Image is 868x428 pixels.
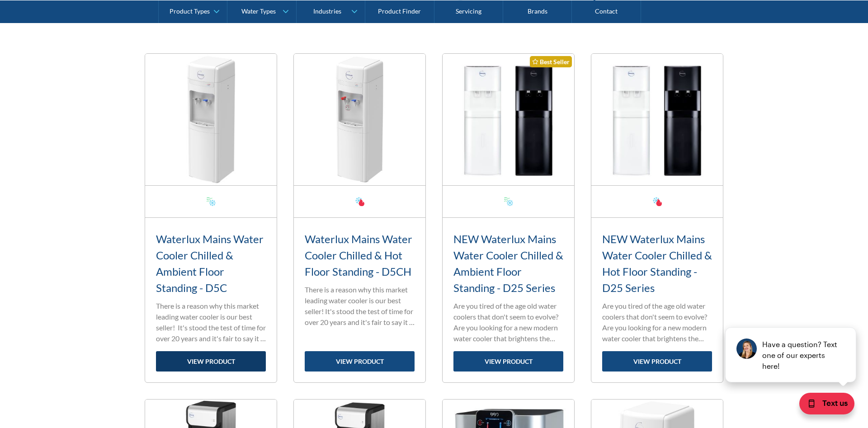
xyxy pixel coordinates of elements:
div: Product Types [170,7,210,15]
a: view product [305,351,415,372]
h3: NEW Waterlux Mains Water Cooler Chilled & Hot Floor Standing - D25 Series [602,231,712,296]
div: Best Seller [530,56,572,67]
div: Water Types [241,7,276,15]
p: Are you tired of the age old water coolers that don't seem to evolve? Are you looking for a new m... [453,301,563,344]
p: There is a reason why this market leading water cooler is our best seller! It's stood the test of... [305,284,415,328]
h3: Waterlux Mains Water Cooler Chilled & Ambient Floor Standing - D5C [156,231,266,296]
a: view product [156,351,266,372]
h3: Waterlux Mains Water Cooler Chilled & Hot Floor Standing - D5CH [305,231,415,280]
iframe: podium webchat widget bubble [778,383,868,428]
p: There is a reason why this market leading water cooler is our best seller! It's stood the test of... [156,301,266,344]
img: Waterlux Mains Water Cooler Chilled & Hot Floor Standing - D5CH [294,54,425,185]
h3: NEW Waterlux Mains Water Cooler Chilled & Ambient Floor Standing - D25 Series [453,231,563,296]
p: Are you tired of the age old water coolers that don't seem to evolve? Are you looking for a new m... [602,301,712,344]
img: NEW Waterlux Mains Water Cooler Chilled & Hot Floor Standing - D25 Series [591,54,723,185]
img: Waterlux Mains Water Cooler Chilled & Ambient Floor Standing - D5C [145,54,277,185]
a: view product [453,351,563,372]
img: NEW Waterlux Mains Water Cooler Chilled & Ambient Floor Standing - D25 Series [443,54,574,185]
a: view product [602,351,712,372]
div: Industries [313,7,341,15]
iframe: podium webchat widget prompt [714,286,868,394]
